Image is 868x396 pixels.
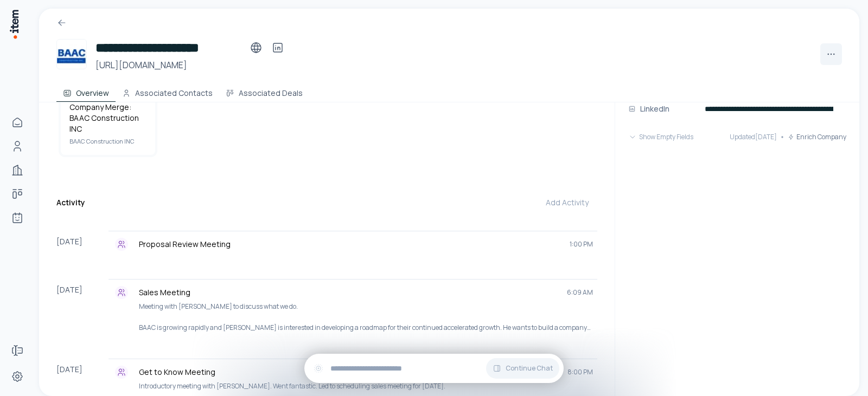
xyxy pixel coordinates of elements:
p: BAAC is growing rapidly and [PERSON_NAME] is interested in developing a roadmap for their continu... [139,322,593,333]
button: More actions [820,43,842,65]
span: 8:00 PM [567,368,593,376]
div: [DATE] [56,231,108,257]
img: Item Brain Logo [9,9,20,40]
span: BAAC Construction INC [69,137,146,146]
span: 1:00 PM [570,240,593,249]
div: Continue Chat [304,354,564,383]
h5: Company Merge: BAAC Construction INC [69,102,146,134]
a: Settings [7,366,28,387]
a: Agents [7,207,28,229]
button: Show Empty Fields [628,126,693,148]
button: Associated Deals [219,80,309,102]
p: LinkedIn [640,103,669,115]
span: 6:09 AM [567,288,593,297]
button: Add Activity [537,192,597,213]
h3: [URL][DOMAIN_NAME] [95,59,289,72]
p: Sales Meeting [139,287,558,298]
a: deals [7,183,28,205]
a: Home [7,112,28,133]
div: [DATE] [56,279,108,337]
p: Introductory meeting with [PERSON_NAME]. Went fantastic. Led to scheduling sales meeting for [DATE]. [139,381,593,392]
a: Contacts [7,135,28,157]
span: Continue Chat [506,364,553,373]
p: Meeting with [PERSON_NAME] to discuss what we do. [139,301,593,312]
button: Overview [56,80,116,102]
button: Continue Chat [486,358,559,379]
a: Forms [7,340,28,361]
button: Enrich Company [788,126,846,148]
h3: Activity [56,197,85,208]
a: Companies [7,159,28,181]
span: Updated [DATE] [730,133,777,141]
img: BAAC Construction INC [56,39,87,69]
button: Associated Contacts [116,80,219,102]
div: [DATE] [56,359,108,396]
p: Get to Know Meeting [139,367,559,378]
p: Proposal Review Meeting [139,239,561,250]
